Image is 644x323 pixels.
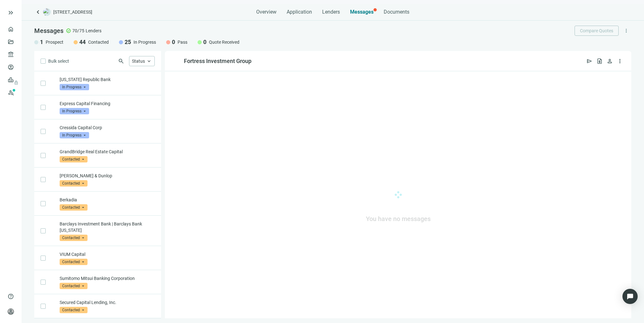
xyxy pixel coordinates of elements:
[60,180,88,187] span: Contacted
[48,58,69,65] span: Bulk select
[146,58,152,64] span: keyboard_arrow_up
[40,38,43,46] span: 1
[384,9,409,15] span: Documents
[79,38,86,46] span: 44
[584,56,595,66] button: send
[60,275,155,282] p: Sumitomo Mitsui Banking Corporation
[8,293,14,300] span: help
[350,9,374,15] span: Messages
[8,308,14,315] span: person
[60,259,88,265] span: Contacted
[60,299,155,306] p: Secured Capital Lending, Inc.
[203,38,206,46] span: 0
[622,289,638,304] div: Open Intercom Messenger
[66,28,71,33] span: check_circle
[60,173,155,179] p: [PERSON_NAME] & Dunlop
[43,8,51,16] img: deal-logo
[184,57,251,65] div: Fortress Investment Group
[60,221,155,233] p: Barclays Investment Bank | Barclays Bank [US_STATE]
[607,58,613,64] span: person
[60,251,155,257] p: VIUM Capital
[621,26,631,36] button: more_vert
[617,58,623,64] span: more_vert
[133,39,156,45] span: In Progress
[60,307,88,313] span: Contacted
[256,9,276,15] span: Overview
[60,108,89,114] span: In Progress
[60,84,89,90] span: In Progress
[287,9,312,15] span: Application
[72,28,84,34] span: 70/75
[172,38,175,46] span: 0
[60,76,155,83] p: [US_STATE] Republic Bank
[118,58,124,64] span: search
[178,39,187,45] span: Pass
[586,58,593,64] span: send
[60,132,89,138] span: In Progress
[46,39,63,45] span: Prospect
[53,9,92,15] span: [STREET_ADDRESS]
[595,56,605,66] button: request_quote
[125,38,131,46] span: 25
[605,56,615,66] button: person
[209,39,239,45] span: Quote Received
[623,28,629,34] span: more_vert
[60,149,155,155] p: GrandBridge Real Estate Capital
[596,58,603,64] span: request_quote
[60,283,88,289] span: Contacted
[60,124,155,131] p: Cressida Capital Corp
[615,56,625,66] button: more_vert
[60,204,88,211] span: Contacted
[7,9,15,16] button: keyboard_double_arrow_right
[34,27,63,35] span: Messages
[86,28,101,34] span: Lenders
[575,26,619,36] button: Compare Quotes
[322,9,340,15] span: Lenders
[60,197,155,203] p: Berkadia
[60,156,88,162] span: Contacted
[60,100,155,107] p: Express Capital Financing
[60,235,88,241] span: Contacted
[132,59,145,64] span: Status
[34,8,42,16] a: keyboard_arrow_left
[88,39,109,45] span: Contacted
